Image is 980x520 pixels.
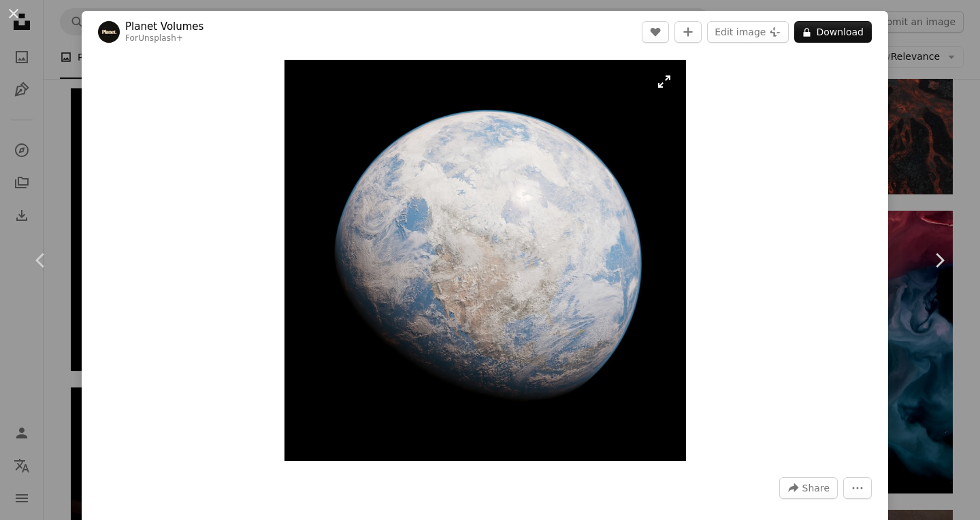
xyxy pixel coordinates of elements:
[284,60,686,461] img: a blue and white planet with a black background
[794,21,872,43] button: Download
[138,33,183,43] a: Unsplash+
[802,478,830,498] span: Share
[779,477,838,499] button: Share this image
[284,60,686,461] button: Zoom in on this image
[707,21,789,43] button: Edit image
[642,21,669,43] button: Like
[898,195,980,326] a: Next
[98,21,120,43] img: Go to Planet Volumes's profile
[674,21,702,43] button: Add to Collection
[125,20,203,33] a: Planet Volumes
[843,477,872,499] button: More Actions
[125,33,203,44] div: For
